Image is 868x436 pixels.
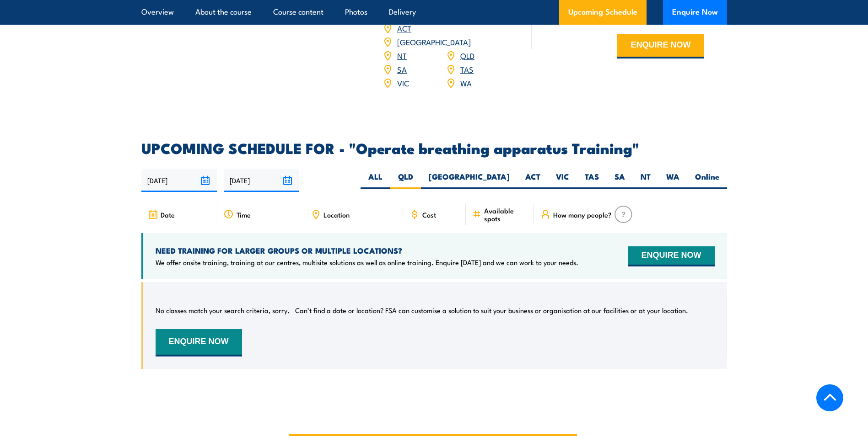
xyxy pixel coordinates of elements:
span: How many people? [553,211,612,218]
label: SA [607,171,633,189]
input: From date [141,169,217,192]
span: Available spots [484,207,528,222]
a: NT [397,50,407,61]
label: Online [687,171,727,189]
label: ACT [518,171,548,189]
button: ENQUIRE NOW [628,246,714,266]
a: VIC [397,77,409,88]
p: We offer onsite training, training at our centres, multisite solutions as well as online training... [156,258,578,267]
h2: UPCOMING SCHEDULE FOR - "Operate breathing apparatus Training" [141,141,727,154]
a: WA [460,77,472,88]
a: QLD [460,50,474,61]
span: Date [161,211,175,218]
label: [GEOGRAPHIC_DATA] [421,171,518,189]
span: Cost [422,211,436,218]
span: Time [237,211,251,218]
p: Can’t find a date or location? FSA can customise a solution to suit your business or organisation... [295,306,688,315]
a: TAS [460,64,474,74]
label: TAS [577,171,607,189]
label: NT [633,171,658,189]
button: ENQUIRE NOW [156,329,242,356]
a: [GEOGRAPHIC_DATA] [397,36,471,47]
a: SA [397,64,407,74]
span: Location [323,211,350,218]
a: ACT [397,22,411,33]
input: To date [224,169,299,192]
h4: NEED TRAINING FOR LARGER GROUPS OR MULTIPLE LOCATIONS? [156,245,578,255]
button: ENQUIRE NOW [617,34,704,58]
p: No classes match your search criteria, sorry. [156,306,290,315]
label: QLD [390,171,421,189]
label: ALL [361,171,390,189]
label: WA [658,171,687,189]
label: VIC [548,171,577,189]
